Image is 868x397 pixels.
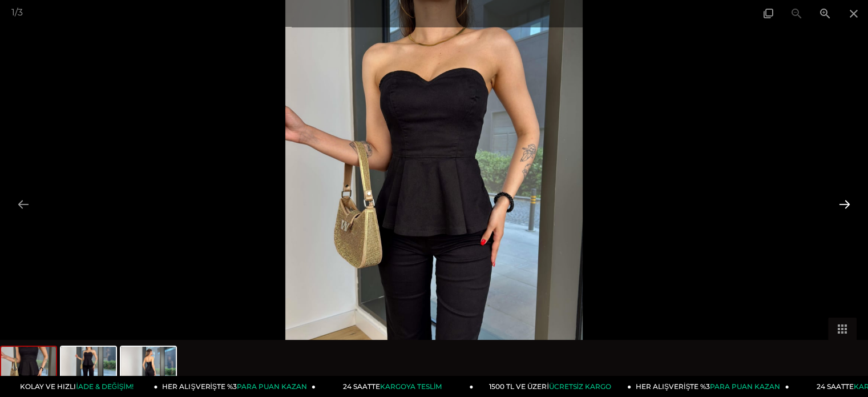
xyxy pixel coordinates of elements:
[316,376,474,397] a: 24 SAATTEKARGOYA TESLİM
[380,382,442,391] span: KARGOYA TESLİM
[631,376,789,397] a: HER ALIŞVERİŞTE %3PARA PUAN KAZAN
[11,7,15,18] span: 1
[1,347,56,390] img: aurle-takim-25y412--1bb95.jpg
[237,382,307,391] span: PARA PUAN KAZAN
[549,382,611,391] span: ÜCRETSİZ KARGO
[18,7,23,18] span: 3
[710,382,780,391] span: PARA PUAN KAZAN
[76,382,133,391] span: İADE & DEĞİŞİM!
[474,376,632,397] a: 1500 TL VE ÜZERİÜCRETSİZ KARGO
[61,347,116,390] img: aurle-takim-25y412-02-41a.jpg
[121,347,176,390] img: aurle-takim-25y412-0-4144.jpg
[828,318,857,340] button: Toggle thumbnails
[158,376,316,397] a: HER ALIŞVERİŞTE %3PARA PUAN KAZAN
